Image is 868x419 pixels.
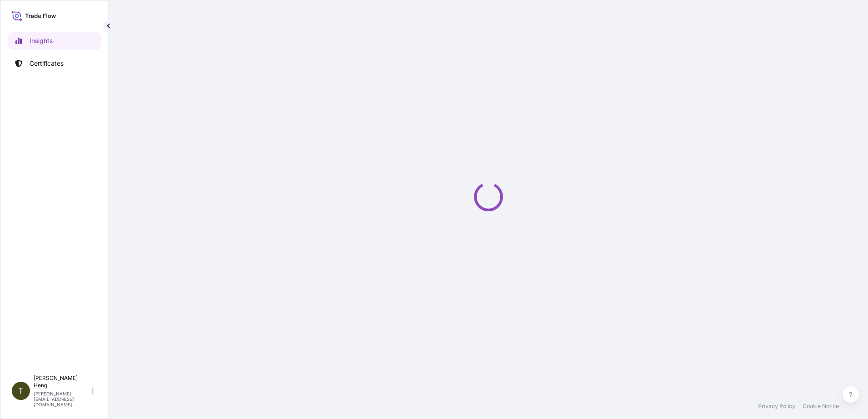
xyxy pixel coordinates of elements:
[30,36,53,45] p: Insights
[30,59,64,68] p: Certificates
[34,391,90,407] p: [PERSON_NAME][EMAIL_ADDRESS][DOMAIN_NAME]
[8,32,101,50] a: Insights
[758,403,795,410] a: Privacy Policy
[34,375,90,389] p: [PERSON_NAME] Heng
[18,386,24,395] span: T
[803,403,839,410] a: Cookie Notice
[8,54,101,73] a: Certificates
